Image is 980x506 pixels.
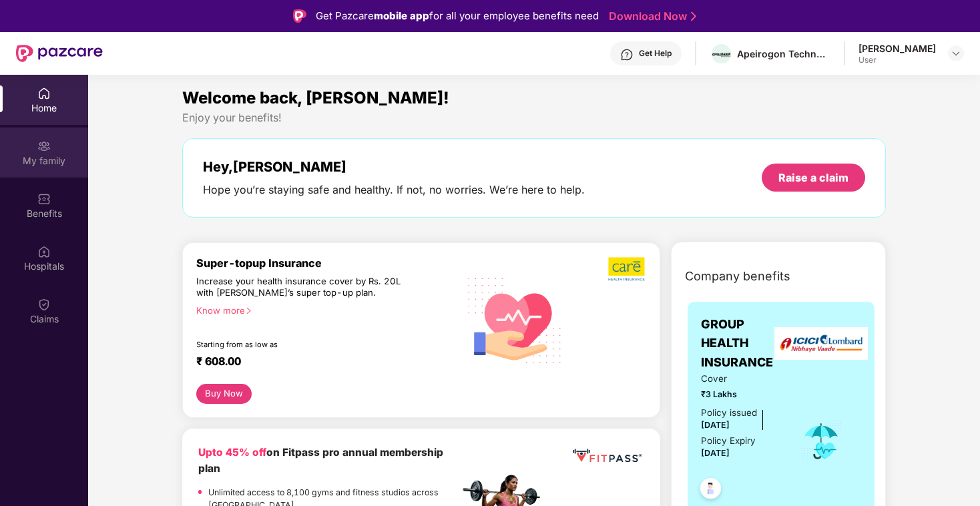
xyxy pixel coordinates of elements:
[196,340,402,349] div: Starting from as low as
[701,448,730,458] span: [DATE]
[203,159,585,175] div: Hey, [PERSON_NAME]
[701,388,781,401] span: ₹3 Lakhs
[316,8,599,24] div: Get Pazcare for all your employee benefits need
[196,305,451,314] div: Know more
[198,446,266,459] b: Upto 45% off
[37,298,51,311] img: svg+xml;base64,PHN2ZyBpZD0iQ2xhaW0iIHhtbG5zPSJodHRwOi8vd3d3LnczLm9yZy8yMDAwL3N2ZyIgd2lkdGg9IjIwIi...
[37,87,51,100] img: svg+xml;base64,PHN2ZyBpZD0iSG9tZSIgeG1sbnM9Imh0dHA6Ly93d3cudzMub3JnLzIwMDAvc3ZnIiB3aWR0aD0iMjAiIG...
[245,307,252,314] span: right
[37,192,51,206] img: svg+xml;base64,PHN2ZyBpZD0iQmVuZWZpdHMiIHhtbG5zPSJodHRwOi8vd3d3LnczLm9yZy8yMDAwL3N2ZyIgd2lkdGg9Ij...
[203,183,585,197] div: Hope you’re staying safe and healthy. If not, no worries. We’re here to help.
[859,42,936,55] div: [PERSON_NAME]
[800,419,843,463] img: icon
[374,9,429,22] strong: mobile app
[701,406,757,420] div: Policy issued
[459,262,571,376] img: svg+xml;base64,PHN2ZyB4bWxucz0iaHR0cDovL3d3dy53My5vcmcvMjAwMC9zdmciIHhtbG5zOnhsaW5rPSJodHRwOi8vd3...
[37,140,51,153] img: svg+xml;base64,PHN2ZyB3aWR0aD0iMjAiIGhlaWdodD0iMjAiIHZpZXdCb3g9IjAgMCAyMCAyMCIgZmlsbD0ibm9uZSIgeG...
[609,9,692,23] a: Download Now
[737,47,830,60] div: Apeirogon Technologies Private Limited
[196,276,401,299] div: Increase your health insurance cover by Rs. 20L with [PERSON_NAME]’s super top-up plan.
[196,354,445,370] div: ₹ 608.00
[685,267,790,286] span: Company benefits
[198,446,443,475] b: on Fitpass pro annual membership plan
[701,372,781,386] span: Cover
[701,420,730,430] span: [DATE]
[712,51,731,59] img: logo.png
[691,9,696,23] img: Stroke
[182,88,449,107] span: Welcome back, [PERSON_NAME]!
[196,384,252,404] button: Buy Now
[16,45,103,62] img: New Pazcare Logo
[182,111,886,125] div: Enjoy your benefits!
[859,55,936,65] div: User
[570,445,644,468] img: fppp.png
[701,315,781,372] span: GROUP HEALTH INSURANCE
[620,48,634,61] img: svg+xml;base64,PHN2ZyBpZD0iSGVscC0zMngzMiIgeG1sbnM9Imh0dHA6Ly93d3cudzMub3JnLzIwMDAvc3ZnIiB3aWR0aD...
[701,434,756,448] div: Policy Expiry
[37,245,51,258] img: svg+xml;base64,PHN2ZyBpZD0iSG9zcGl0YWxzIiB4bWxucz0iaHR0cDovL3d3dy53My5vcmcvMjAwMC9zdmciIHdpZHRoPS...
[778,170,848,185] div: Raise a claim
[951,48,961,59] img: svg+xml;base64,PHN2ZyBpZD0iRHJvcGRvd24tMzJ4MzIiIHhtbG5zPSJodHRwOi8vd3d3LnczLm9yZy8yMDAwL3N2ZyIgd2...
[293,9,306,23] img: Logo
[608,256,646,282] img: b5dec4f62d2307b9de63beb79f102df3.png
[639,48,672,59] div: Get Help
[774,327,868,360] img: insurerLogo
[196,256,459,270] div: Super-topup Insurance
